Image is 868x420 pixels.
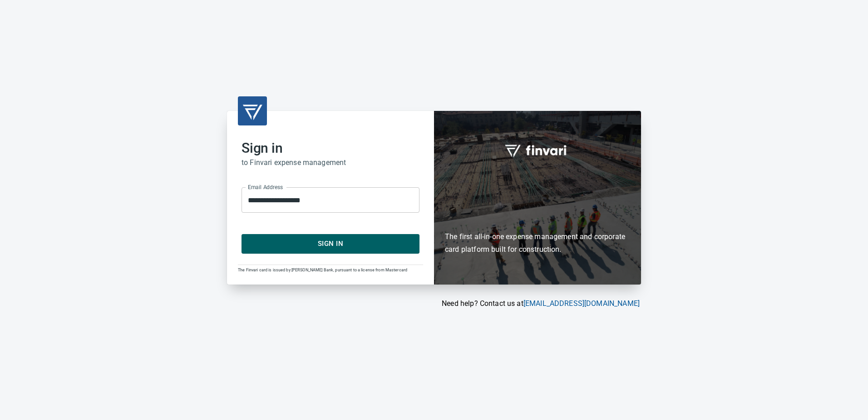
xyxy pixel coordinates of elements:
button: Sign In [242,234,419,253]
span: Sign In [252,238,409,250]
h6: The first all-in-one expense management and corporate card platform built for construction. [445,178,630,256]
a: [EMAIL_ADDRESS][DOMAIN_NAME] [523,299,640,308]
h2: Sign in [242,140,419,156]
div: Finvari [434,111,641,284]
p: Need help? Contact us at [227,298,640,309]
img: transparent_logo.png [242,100,263,122]
h6: to Finvari expense management [242,156,419,169]
span: The Finvari card is issued by [PERSON_NAME] Bank, pursuant to a license from Mastercard [238,268,407,272]
img: fullword_logo_white.png [503,140,572,160]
